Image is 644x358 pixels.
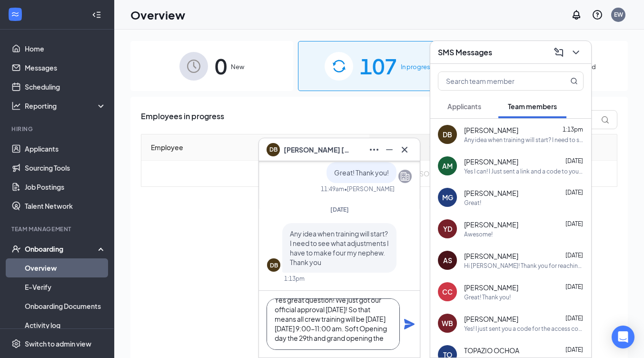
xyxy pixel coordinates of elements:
a: Scheduling [25,77,106,96]
div: Open Intercom Messenger [612,326,634,348]
div: Yes! I just sent you a code for the access code for your food handlers permit. [464,325,584,333]
div: DB [270,261,278,269]
div: 11:49am [321,185,344,193]
div: AS [443,256,452,265]
div: CC [442,287,453,297]
div: Hiring [11,125,104,133]
a: Messages [25,58,106,77]
span: [DATE] [565,220,583,227]
span: • [PERSON_NAME] [344,185,395,193]
div: AM [442,161,453,171]
a: Applicants [25,139,106,158]
span: Applicants [447,102,481,111]
span: 107 [360,50,397,82]
div: Hi [PERSON_NAME]! Thank you for reaching out, I just sent you a code and a link to complete your ... [464,262,584,270]
span: [PERSON_NAME] [PERSON_NAME] [284,144,350,155]
h1: Overview [130,7,185,23]
svg: ComposeMessage [553,47,565,58]
div: Great! Thank you! [464,293,511,301]
div: 1:13pm [284,275,305,283]
span: [PERSON_NAME] [464,220,518,229]
svg: Ellipses [368,144,380,155]
span: Any idea when training will start? I need to see what adjustments I have to make four my nephew. ... [290,229,389,266]
svg: ChevronDown [570,47,582,58]
td: No results matched search terms: [PERSON_NAME] [141,161,617,186]
span: TOPAZIO OCHOA [464,346,519,355]
span: 1:13pm [563,126,583,133]
button: ComposeMessage [551,45,566,60]
span: 0 [215,50,227,82]
div: Reporting [25,101,107,111]
div: WB [442,318,453,328]
th: Location [260,134,316,161]
span: [PERSON_NAME] [464,125,518,135]
svg: Minimize [384,144,395,155]
span: [DATE] [565,315,583,322]
div: DB [443,130,452,139]
svg: QuestionInfo [592,9,603,20]
span: [PERSON_NAME] [464,188,518,198]
a: Job Postings [25,177,106,196]
svg: Settings [11,339,21,348]
div: Any idea when training will start? I need to see what adjustments I have to make four my nephew. ... [464,136,584,144]
svg: Notifications [571,9,582,20]
a: Activity log [25,316,106,335]
button: Cross [397,142,412,157]
span: New [231,62,244,72]
a: Overview [25,258,106,277]
span: Team members [508,102,557,111]
div: Yes I can! I Just sent a link and a code to your email. Let me know if it went through. Thanks! [464,167,584,175]
span: [PERSON_NAME] [464,283,518,292]
a: E-Verify [25,277,106,297]
input: Search team member [438,72,551,90]
div: Switch to admin view [25,339,91,348]
span: [PERSON_NAME] [464,314,518,324]
div: Team Management [11,225,104,233]
a: Home [25,39,106,58]
svg: Collapse [92,10,101,20]
textarea: Yes great question! We just got our official approval [DATE]! So that means all crew training wil... [267,298,400,350]
span: [DATE] [565,346,583,353]
span: In progress [401,62,434,72]
svg: Analysis [11,101,21,111]
span: [PERSON_NAME] [464,157,518,166]
div: EW [614,10,623,19]
span: [DATE] [565,252,583,259]
div: Awesome! [464,230,493,238]
span: [PERSON_NAME] [464,251,518,261]
svg: UserCheck [11,244,21,254]
span: [DATE] [330,206,349,213]
svg: Cross [399,144,410,155]
svg: Plane [404,318,415,330]
button: ChevronDown [568,45,584,60]
button: Ellipses [367,142,382,157]
svg: MagnifyingGlass [570,77,578,85]
a: Onboarding Documents [25,297,106,316]
span: Great! Thank you! [334,168,389,177]
span: [DATE] [565,157,583,164]
div: MG [442,193,453,202]
a: Talent Network [25,196,106,215]
span: Employees in progress [141,110,224,129]
button: Minimize [382,142,397,157]
div: Great! [464,199,481,207]
th: Employee [141,134,260,161]
th: Process [316,134,369,161]
a: Sourcing Tools [25,158,106,177]
div: YD [443,224,452,234]
span: [DATE] [565,189,583,196]
div: Onboarding [25,244,98,254]
svg: Company [399,171,411,182]
span: [DATE] [565,283,583,290]
h3: SMS Messages [438,47,492,58]
svg: WorkstreamLogo [10,10,20,19]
